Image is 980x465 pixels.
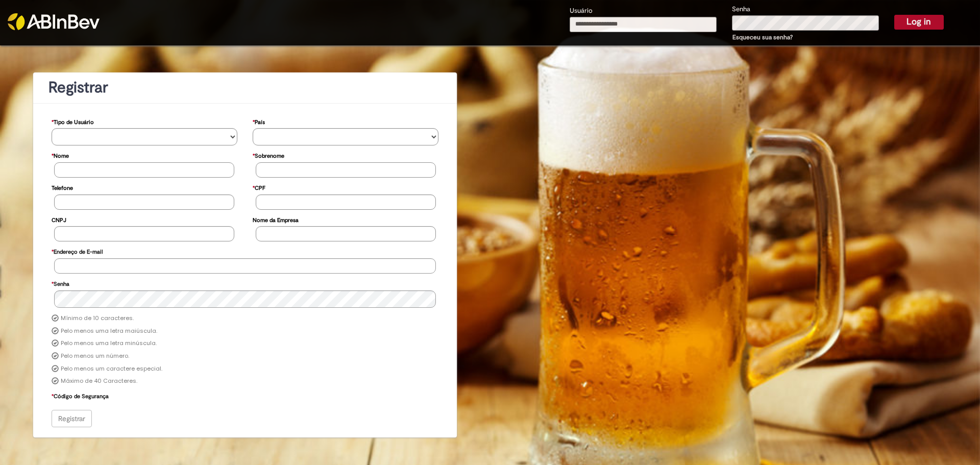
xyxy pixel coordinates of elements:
label: Telefone [52,180,73,194]
label: Usuário [570,6,593,16]
label: Pelo menos um caractere especial. [61,365,162,373]
label: CNPJ [52,212,66,227]
label: Código de Segurança [52,388,109,403]
label: Senha [52,276,69,290]
label: Máximo de 40 Caracteres. [61,377,137,385]
label: CPF [253,180,265,194]
label: Tipo de Usuário [52,114,94,129]
button: Log in [894,15,944,29]
h1: Registrar [48,79,442,96]
label: Pelo menos um número. [61,352,129,360]
label: Sobrenome [253,148,284,162]
label: País [253,114,265,129]
label: Endereço de E-mail [52,243,103,258]
label: Nome [52,148,69,162]
label: Nome da Empresa [253,212,299,227]
a: Esqueceu sua senha? [732,33,793,41]
label: Senha [732,5,750,14]
label: Pelo menos uma letra minúscula. [61,339,157,348]
img: ABInbev-white.png [8,13,100,30]
label: Pelo menos uma letra maiúscula. [61,327,157,335]
label: Mínimo de 10 caracteres. [61,314,134,323]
